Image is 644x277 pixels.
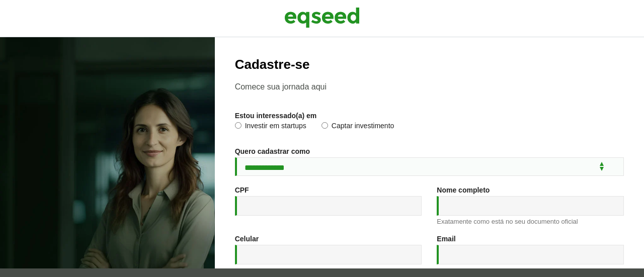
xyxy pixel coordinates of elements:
[321,122,328,129] input: Captar investimento
[321,122,394,132] label: Captar investimento
[235,187,249,194] label: CPF
[284,5,360,30] img: EqSeed Logo
[437,218,624,225] div: Exatamente como está no seu documento oficial
[235,148,310,155] label: Quero cadastrar como
[235,122,242,129] input: Investir em startups
[235,82,624,91] p: Comece sua jornada aqui
[437,235,455,242] label: Email
[235,57,624,72] h2: Cadastre-se
[235,235,259,242] label: Celular
[437,187,490,194] label: Nome completo
[235,122,306,132] label: Investir em startups
[235,112,317,119] label: Estou interessado(a) em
